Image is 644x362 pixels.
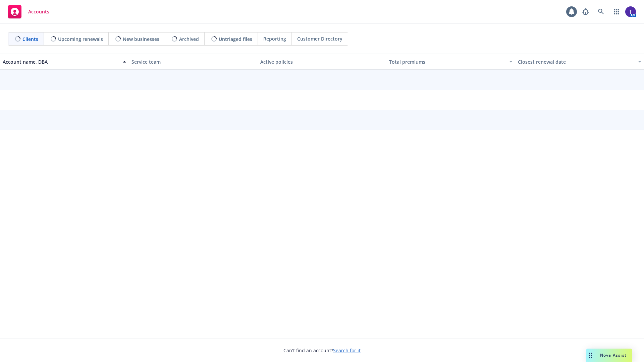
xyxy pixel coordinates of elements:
[297,35,342,42] span: Customer Directory
[58,36,103,43] span: Upcoming renewals
[28,9,49,14] span: Accounts
[260,58,384,65] div: Active policies
[625,6,636,17] img: photo
[386,54,515,70] button: Total premiums
[515,54,644,70] button: Closest renewal date
[594,5,608,18] a: Search
[610,5,623,18] a: Switch app
[586,349,632,362] button: Nova Assist
[579,5,592,18] a: Report a Bug
[3,58,119,65] div: Account name, DBA
[600,352,627,358] span: Nova Assist
[258,54,386,70] button: Active policies
[123,36,159,43] span: New businesses
[283,347,361,354] span: Can't find an account?
[389,58,505,65] div: Total premiums
[333,347,361,354] a: Search for it
[219,36,252,43] span: Untriaged files
[518,58,634,65] div: Closest renewal date
[129,54,258,70] button: Service team
[22,36,38,43] span: Clients
[263,35,286,42] span: Reporting
[131,58,255,65] div: Service team
[586,349,595,362] div: Drag to move
[5,2,52,21] a: Accounts
[179,36,199,43] span: Archived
